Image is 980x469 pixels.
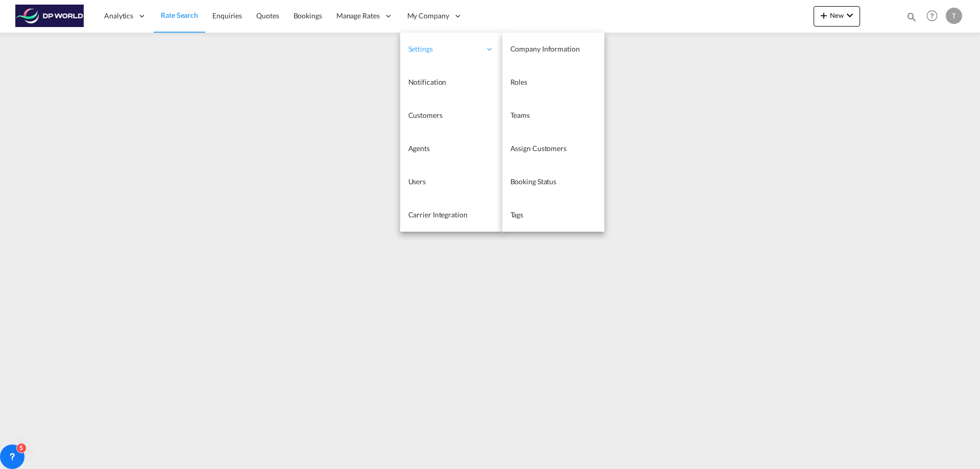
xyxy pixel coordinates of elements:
[502,66,604,99] a: Roles
[256,11,279,20] span: Quotes
[400,199,502,232] a: Carrier Integration
[923,7,946,26] div: Help
[502,33,604,66] a: Company Information
[906,11,917,22] md-icon: icon-magnify
[15,5,84,28] img: c08ca190194411f088ed0f3ba295208c.png
[502,165,604,199] a: Booking Status
[408,210,468,219] span: Carrier Integration
[161,11,198,19] span: Rate Search
[510,210,524,219] span: Tags
[502,199,604,232] a: Tags
[814,6,860,27] button: icon-plus 400-fgNewicon-chevron-down
[400,132,502,165] a: Agents
[104,11,133,21] span: Analytics
[906,11,917,27] div: icon-magnify
[510,44,580,53] span: Company Information
[400,165,502,199] a: Users
[510,144,567,153] span: Assign Customers
[818,11,856,19] span: New
[502,99,604,132] a: Teams
[923,7,941,24] span: Help
[336,11,380,21] span: Manage Rates
[212,11,242,20] span: Enquiries
[502,132,604,165] a: Assign Customers
[408,44,481,54] span: Settings
[407,11,449,21] span: My Company
[408,78,447,86] span: Notification
[946,8,962,24] div: T
[408,177,426,186] span: Users
[510,177,557,186] span: Booking Status
[400,66,502,99] a: Notification
[818,9,830,21] md-icon: icon-plus 400-fg
[510,78,528,86] span: Roles
[293,11,322,20] span: Bookings
[408,111,443,119] span: Customers
[510,111,530,119] span: Teams
[400,33,502,66] div: Settings
[408,144,430,153] span: Agents
[400,99,502,132] a: Customers
[844,9,856,21] md-icon: icon-chevron-down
